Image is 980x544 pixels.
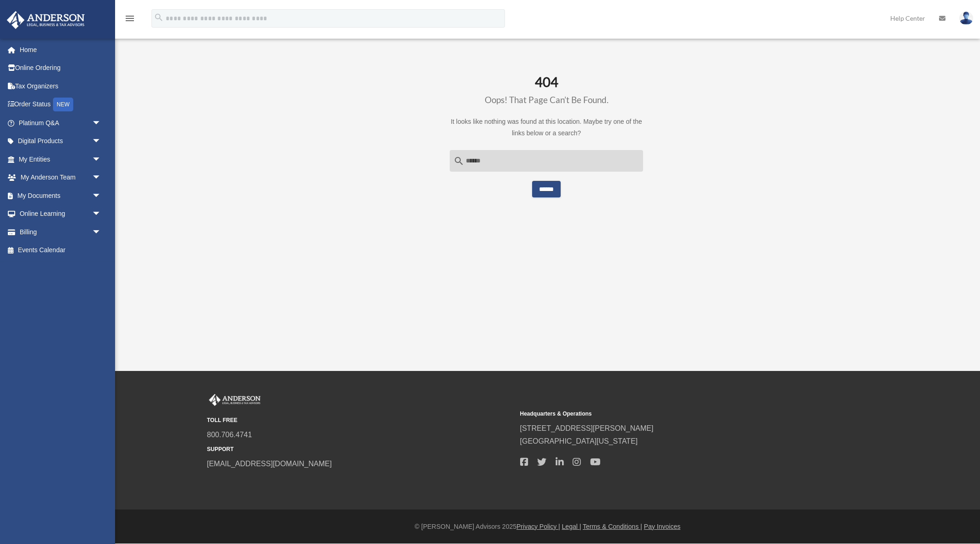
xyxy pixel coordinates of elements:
[583,523,642,530] a: Terms & Conditions |
[6,114,115,132] a: Platinum Q&Aarrow_drop_down
[154,12,164,23] i: search
[4,11,87,29] img: Anderson Advisors Platinum Portal
[92,186,110,205] span: arrow_drop_down
[6,132,115,150] a: Digital Productsarrow_drop_down
[207,416,514,425] small: TOLL FREE
[6,77,115,95] a: Tax Organizers
[6,95,115,114] a: Order StatusNEW
[207,460,332,468] a: [EMAIL_ADDRESS][DOMAIN_NAME]
[959,12,973,25] img: User Pic
[92,205,110,224] span: arrow_drop_down
[516,523,560,530] a: Privacy Policy |
[207,394,262,406] img: Anderson Advisors Platinum Portal
[92,223,110,242] span: arrow_drop_down
[115,521,980,532] div: © [PERSON_NAME] Advisors 2025
[92,150,110,169] span: arrow_drop_down
[520,409,827,419] small: Headquarters & Operations
[53,98,73,111] div: NEW
[453,156,464,167] i: search
[124,16,135,24] a: menu
[92,114,110,133] span: arrow_drop_down
[6,41,115,59] a: Home
[485,94,609,105] small: Oops! That page can’t be found.
[6,241,115,260] a: Events Calendar
[6,150,115,168] a: My Entitiesarrow_drop_down
[92,132,110,151] span: arrow_drop_down
[124,13,135,24] i: menu
[450,74,643,106] h1: 404
[562,523,581,530] a: Legal |
[6,186,115,205] a: My Documentsarrow_drop_down
[92,168,110,187] span: arrow_drop_down
[6,59,115,77] a: Online Ordering
[450,116,643,139] p: It looks like nothing was found at this location. Maybe try one of the links below or a search?
[6,223,115,241] a: Billingarrow_drop_down
[6,168,115,187] a: My Anderson Teamarrow_drop_down
[207,431,252,439] a: 800.706.4741
[6,205,115,223] a: Online Learningarrow_drop_down
[207,445,514,454] small: SUPPORT
[520,437,638,445] a: [GEOGRAPHIC_DATA][US_STATE]
[520,424,654,432] a: [STREET_ADDRESS][PERSON_NAME]
[644,523,680,530] a: Pay Invoices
